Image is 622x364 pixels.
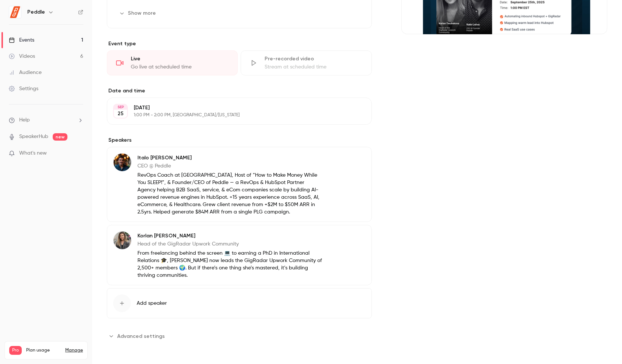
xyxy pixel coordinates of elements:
[241,50,371,75] div: Pre-recorded videoStream at scheduled time
[107,50,238,75] div: LiveGo live at scheduled time
[113,232,131,249] img: Korlan Tleubekova
[9,69,42,76] div: Audience
[9,6,21,18] img: Peddle
[9,85,38,92] div: Settings
[107,40,372,47] p: Event type
[114,105,127,110] div: SEP
[131,55,228,63] div: Live
[9,116,83,124] li: help-dropdown-opener
[131,63,228,71] div: Go live at scheduled time
[137,300,167,307] span: Add speaker
[107,137,372,144] label: Speakers
[9,36,34,44] div: Events
[107,147,372,222] div: Italo LeivaItalo [PERSON_NAME]CEO @ PeddleRevOps Coach at [GEOGRAPHIC_DATA], Host of “How to Make...
[107,330,169,342] button: Advanced settings
[118,110,123,117] p: 25
[9,346,22,355] span: Pro
[65,347,83,353] a: Manage
[113,153,131,171] img: Italo Leiva
[137,162,324,170] p: CEO @ Peddle
[19,116,30,124] span: Help
[137,240,324,248] p: Head of the GigRadar Upwork Community
[53,133,67,141] span: new
[107,225,372,285] div: Korlan TleubekovaKorlan [PERSON_NAME]Head of the GigRadar Upwork CommunityFrom freelancing behind...
[265,55,362,63] div: Pre-recorded video
[134,112,333,118] p: 1:00 PM - 2:00 PM, [GEOGRAPHIC_DATA]/[US_STATE]
[134,104,333,112] p: [DATE]
[137,232,324,240] p: Korlan [PERSON_NAME]
[19,133,48,141] a: SpeakerHub
[9,53,35,60] div: Videos
[19,149,47,157] span: What's new
[265,63,362,71] div: Stream at scheduled time
[137,250,324,279] p: From freelancing behind the screen 💻 to earning a PhD in International Relations 🎓, [PERSON_NAME]...
[107,330,372,342] section: Advanced settings
[107,87,372,95] label: Date and time
[137,172,324,216] p: RevOps Coach at [GEOGRAPHIC_DATA], Host of “How to Make Money While You SLEEP!”, & Founder/CEO of...
[117,332,165,340] span: Advanced settings
[107,288,372,318] button: Add speaker
[27,8,45,16] h6: Peddle
[26,347,61,353] span: Plan usage
[137,154,324,162] p: Italo [PERSON_NAME]
[116,7,160,19] button: Show more
[74,150,83,157] iframe: Noticeable Trigger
